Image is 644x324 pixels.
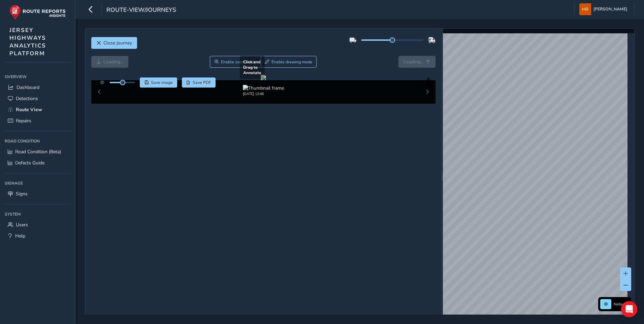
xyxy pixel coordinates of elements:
button: Save [140,77,177,88]
div: Open Intercom Messenger [621,301,637,317]
span: [PERSON_NAME] [593,3,627,15]
a: Help [5,230,70,241]
div: Road Condition [5,136,70,146]
span: Close journey [103,40,132,46]
div: Overview [5,72,70,82]
span: Defects Guide [15,160,44,166]
button: PDF [182,77,216,88]
span: Route View [16,106,42,113]
span: Enable drawing mode [271,59,312,65]
span: route-view/journeys [106,6,176,15]
button: Zoom [210,56,261,68]
span: Repairs [16,118,31,124]
div: System [5,209,70,219]
img: rr logo [9,5,66,20]
span: Road Condition (Beta) [15,149,61,155]
a: Dashboard [5,82,70,93]
span: Enable zoom mode [221,59,257,65]
a: Detections [5,93,70,104]
span: Detections [16,95,38,102]
span: Help [15,233,25,239]
a: Road Condition (Beta) [5,146,70,157]
img: diamond-layout [579,3,591,15]
div: [DATE] 12:46 [243,91,284,96]
span: Save PDF [193,80,211,85]
span: Dashboard [17,84,39,91]
span: JERSEY HIGHWAYS ANALYTICS PLATFORM [9,26,46,57]
span: Signs [16,191,28,197]
a: Signs [5,188,70,199]
a: Users [5,219,70,230]
button: Draw [261,56,317,68]
a: Route View [5,104,70,115]
button: [PERSON_NAME] [579,3,630,15]
div: Signage [5,178,70,188]
a: Defects Guide [5,157,70,168]
img: Thumbnail frame [243,85,284,91]
span: Users [16,222,28,228]
span: Save image [151,80,173,85]
button: Close journey [91,37,137,49]
span: Network [614,301,629,307]
a: Repairs [5,115,70,126]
